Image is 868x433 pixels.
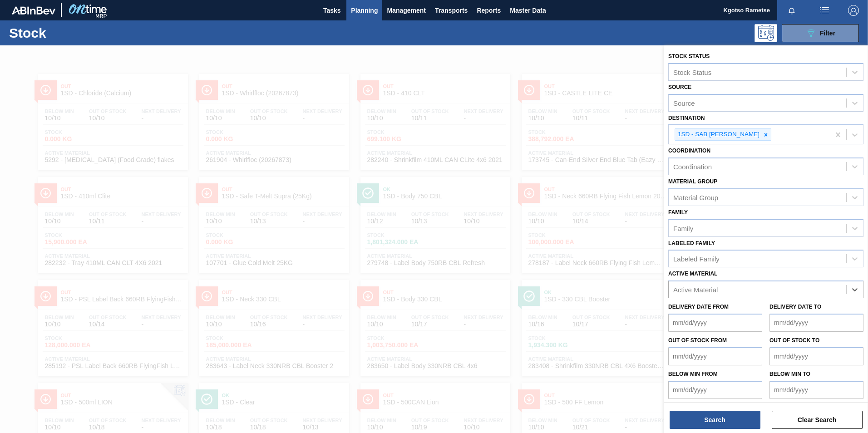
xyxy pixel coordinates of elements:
img: Logout [848,5,859,16]
input: mm/dd/yyyy [769,347,863,365]
label: Below Min to [769,371,810,377]
label: Material Group [668,178,717,185]
span: Transports [435,5,468,16]
div: Source [673,99,695,107]
button: Filter [782,24,859,42]
label: Family [668,209,688,216]
span: Management [387,5,426,16]
img: userActions [819,5,830,16]
label: Coordination [668,148,710,154]
button: Notifications [777,4,806,17]
div: Family [673,224,693,232]
input: mm/dd/yyyy [668,314,762,332]
span: Filter [820,30,835,37]
label: Labeled Family [668,240,715,246]
label: Active Material [668,271,717,277]
div: Coordination [673,163,712,171]
div: Stock Status [673,68,711,76]
img: TNhmsLtSVTkK8tSr43FrP2fwEKptu5GPRR3wAAAABJRU5ErkJggg== [12,6,55,15]
div: Labeled Family [673,255,720,263]
label: Source [668,84,691,90]
input: mm/dd/yyyy [668,381,762,399]
label: Out of Stock to [769,337,819,344]
div: 1SD - SAB [PERSON_NAME] [675,129,761,140]
span: Reports [477,5,501,16]
span: Tasks [322,5,342,16]
label: Stock Status [668,53,710,59]
div: Active Material [673,286,718,294]
label: Delivery Date from [668,304,729,310]
div: Material Group [673,193,718,201]
span: Master Data [510,5,546,16]
input: mm/dd/yyyy [769,314,863,332]
label: Out of Stock from [668,337,727,344]
input: mm/dd/yyyy [668,347,762,365]
h1: Stock [9,28,145,38]
div: Programming: no user selected [755,24,777,42]
span: Planning [351,5,378,16]
label: Delivery Date to [769,304,821,310]
label: Destination [668,115,705,121]
input: mm/dd/yyyy [769,381,863,399]
label: Below Min from [668,371,718,377]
